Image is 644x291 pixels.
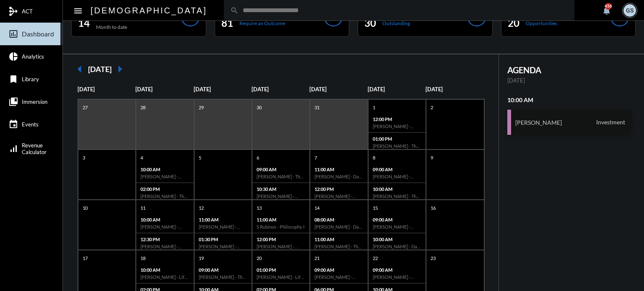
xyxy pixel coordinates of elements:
[314,224,363,229] h6: [PERSON_NAME] - Data Capturing
[252,86,309,93] p: [DATE]
[364,16,376,30] h2: 30
[428,104,435,111] p: 2
[135,86,193,93] p: [DATE]
[197,104,206,111] p: 29
[140,217,189,222] p: 10:00 AM
[96,24,127,30] p: Month to date
[71,61,88,77] mat-icon: arrow_left
[140,274,189,280] h6: [PERSON_NAME] - Life With [PERSON_NAME]
[138,204,148,211] p: 11
[140,174,189,179] h6: [PERSON_NAME] - Verification
[140,237,189,242] p: 12:30 PM
[8,119,18,129] mat-icon: event
[314,193,363,199] h6: [PERSON_NAME] - Investment
[138,104,148,111] p: 28
[254,255,264,262] p: 20
[507,77,632,84] p: [DATE]
[88,64,112,74] h2: [DATE]
[80,204,90,211] p: 10
[314,274,363,280] h6: [PERSON_NAME] - Action
[138,154,145,161] p: 4
[194,86,252,93] p: [DATE]
[22,8,33,15] span: ACT
[22,98,47,105] span: Immersion
[373,217,421,222] p: 09:00 AM
[257,237,305,242] p: 12:00 PM
[373,244,421,249] h6: [PERSON_NAME] - Data Capturing
[373,136,421,142] p: 01:00 PM
[140,267,189,273] p: 10:00 AM
[197,204,206,211] p: 12
[254,204,264,211] p: 13
[199,224,247,229] h6: [PERSON_NAME] - Philosophy I
[602,5,612,15] mat-icon: notifications
[254,154,261,161] p: 6
[526,20,557,26] p: Opportunities
[140,224,189,229] h6: [PERSON_NAME] - Review
[257,274,305,280] h6: [PERSON_NAME] - Life With [PERSON_NAME]
[426,86,483,93] p: [DATE]
[8,29,18,39] mat-icon: insert_chart_outlined
[199,217,247,222] p: 11:00 AM
[257,267,305,273] p: 01:00 PM
[254,104,264,111] p: 30
[257,186,305,192] p: 10:30 AM
[373,124,421,129] h6: [PERSON_NAME] - Action
[309,86,367,93] p: [DATE]
[373,174,421,179] h6: [PERSON_NAME] - [PERSON_NAME] - Data Capturing
[22,53,44,60] span: Analytics
[382,20,410,26] p: Outstanding
[314,237,363,242] p: 11:00 AM
[594,118,627,126] span: Investment
[373,143,421,149] h6: [PERSON_NAME] - The Philosophy
[623,4,636,17] div: GS
[73,6,83,16] mat-icon: Side nav toggle icon
[371,104,377,111] p: 1
[314,267,363,273] p: 09:00 AM
[80,104,90,111] p: 27
[22,30,54,38] span: Dashboard
[78,16,90,30] h2: 14
[257,167,305,172] p: 09:00 AM
[199,274,247,280] h6: [PERSON_NAME] - The Philosophy
[112,61,128,77] mat-icon: arrow_right
[373,237,421,242] p: 10:00 AM
[239,20,285,26] p: Require an Outcome
[428,255,438,262] p: 23
[373,116,421,122] p: 12:00 PM
[428,204,438,211] p: 16
[368,86,426,93] p: [DATE]
[314,186,363,192] p: 12:00 PM
[312,154,319,161] p: 7
[373,167,421,172] p: 09:00 AM
[257,217,305,222] p: 11:00 AM
[197,255,206,262] p: 19
[138,255,148,262] p: 18
[314,217,363,222] p: 08:00 AM
[312,255,322,262] p: 21
[257,244,305,249] h6: [PERSON_NAME] - Action
[221,16,233,30] h2: 81
[78,86,135,93] p: [DATE]
[140,244,189,249] h6: [PERSON_NAME] - Retirement Doctrine I
[371,204,380,211] p: 15
[373,224,421,229] h6: [PERSON_NAME] - [PERSON_NAME] - Data Capturing
[8,6,18,16] mat-icon: mediation
[257,224,305,229] h6: S Rubinos - Philosophy I
[230,6,239,15] mat-icon: search
[22,76,39,82] span: Library
[515,119,562,126] h3: [PERSON_NAME]
[8,52,18,62] mat-icon: pie_chart
[373,274,421,280] h6: [PERSON_NAME] - [PERSON_NAME] - Action
[22,142,47,155] span: Revenue Calculator
[314,174,363,179] h6: [PERSON_NAME] - Data Capturing
[70,2,86,19] button: Toggle sidenav
[8,144,18,154] mat-icon: signal_cellular_alt
[199,237,247,242] p: 01:30 PM
[199,244,247,249] h6: [PERSON_NAME] - Philosophy I
[507,96,632,103] h2: 10:00 AM
[8,97,18,107] mat-icon: collections_bookmark
[80,255,90,262] p: 17
[373,193,421,199] h6: [PERSON_NAME] - The Philosophy
[140,193,189,199] h6: [PERSON_NAME] - The Philosophy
